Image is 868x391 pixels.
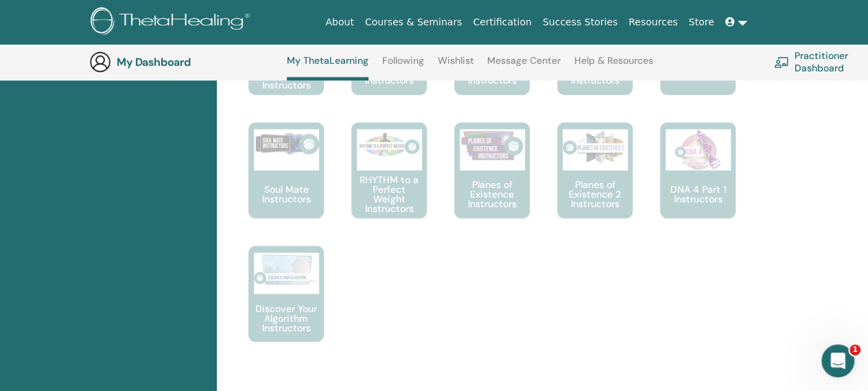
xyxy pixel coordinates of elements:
[248,303,324,332] p: Discover Your Algorithm Instructors
[248,122,324,246] a: Soul Mate Instructors Soul Mate Instructors
[623,10,683,35] a: Resources
[357,129,422,161] img: RHYTHM to a Perfect Weight Instructors
[91,7,255,38] img: logo.png
[320,10,359,35] a: About
[438,55,474,77] a: Wishlist
[557,122,633,246] a: Planes of Existence 2 Instructors Planes of Existence 2 Instructors
[248,246,324,369] a: Discover Your Algorithm Instructors Discover Your Algorithm Instructors
[563,129,628,165] img: Planes of Existence 2 Instructors
[537,10,623,35] a: Success Stories
[454,122,530,246] a: Planes of Existence Instructors Planes of Existence Instructors
[254,252,319,285] img: Discover Your Algorithm Instructors
[666,129,731,170] img: DNA 4 Part 1 Instructors
[454,56,530,85] p: You and the Earth Instructors
[254,129,319,158] img: Soul Mate Instructors
[660,61,736,80] p: Plant Seminar Instructors
[89,51,111,73] img: generic-user-icon.jpg
[360,10,468,35] a: Courses & Seminars
[287,55,368,80] a: My ThetaLearning
[557,180,633,209] p: Planes of Existence 2 Instructors
[683,10,720,35] a: Store
[351,175,427,213] p: RHYTHM to a Perfect Weight Instructors
[821,344,854,377] iframe: Intercom live chat
[460,129,525,163] img: Planes of Existence Instructors
[660,122,736,246] a: DNA 4 Part 1 Instructors DNA 4 Part 1 Instructors
[351,56,427,85] p: You and Your Inner Circle Instructors
[574,55,653,77] a: Help & Resources
[487,55,561,77] a: Message Center
[774,56,789,67] img: chalkboard-teacher.svg
[849,344,860,355] span: 1
[248,185,324,204] p: Soul Mate Instructors
[248,51,324,90] p: You and Your Significant Other Instructors
[557,56,633,85] p: Animal Seminar Instructors
[351,122,427,246] a: RHYTHM to a Perfect Weight Instructors RHYTHM to a Perfect Weight Instructors
[382,55,424,77] a: Following
[467,10,537,35] a: Certification
[117,56,254,69] h3: My Dashboard
[454,180,530,209] p: Planes of Existence Instructors
[660,185,736,204] p: DNA 4 Part 1 Instructors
